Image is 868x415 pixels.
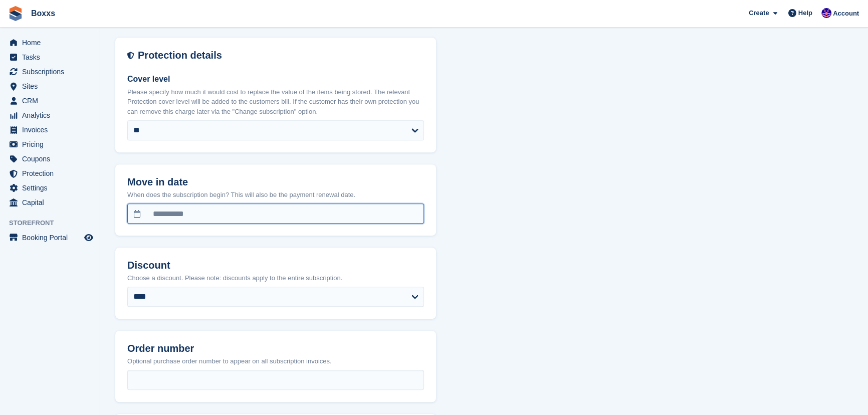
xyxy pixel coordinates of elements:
[5,50,95,64] a: menu
[5,108,95,122] a: menu
[8,6,23,21] img: stora-icon-8386f47178a22dfd0bd8f6a31ec36ba5ce8667c1dd55bd0f319d3a0aa187defe.svg
[22,50,82,64] span: Tasks
[22,108,82,122] span: Analytics
[22,181,82,195] span: Settings
[5,65,95,79] a: menu
[22,231,82,245] span: Booking Portal
[22,166,82,180] span: Protection
[22,79,82,93] span: Sites
[833,9,859,19] span: Account
[22,94,82,108] span: CRM
[127,50,134,61] img: insurance-details-icon-731ffda60807649b61249b889ba3c5e2b5c27d34e2e1fb37a309f0fde93ff34a.svg
[22,36,82,50] span: Home
[127,273,424,283] p: Choose a discount. Please note: discounts apply to the entire subscription.
[22,65,82,79] span: Subscriptions
[127,260,424,271] h2: Discount
[5,195,95,210] a: menu
[127,356,424,366] p: Optional purchase order number to appear on all subscription invoices.
[127,343,424,354] h2: Order number
[5,79,95,93] a: menu
[27,5,59,22] a: Boxxs
[5,231,95,245] a: menu
[749,8,769,18] span: Create
[5,166,95,180] a: menu
[127,190,424,200] p: When does the subscription begin? This will also be the payment renewal date.
[9,218,100,228] span: Storefront
[5,36,95,50] a: menu
[22,195,82,210] span: Capital
[127,87,424,117] p: Please specify how much it would cost to replace the value of the items being stored. The relevan...
[798,8,812,18] span: Help
[138,50,424,61] h2: Protection details
[22,137,82,151] span: Pricing
[22,123,82,137] span: Invoices
[127,176,424,188] h2: Move in date
[821,8,831,18] img: Jamie Malcolm
[127,73,424,85] label: Cover level
[5,181,95,195] a: menu
[5,94,95,108] a: menu
[22,152,82,166] span: Coupons
[83,232,95,244] a: Preview store
[5,137,95,151] a: menu
[5,123,95,137] a: menu
[5,152,95,166] a: menu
